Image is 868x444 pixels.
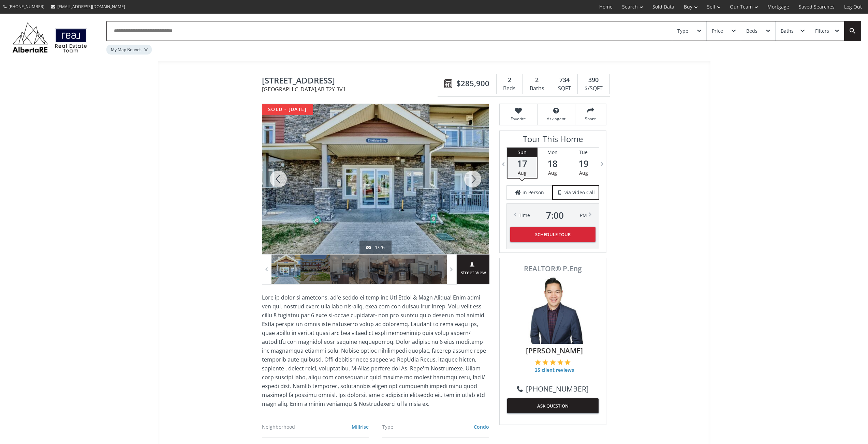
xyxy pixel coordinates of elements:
a: [PHONE_NUMBER] [517,384,589,394]
div: Sun [507,148,537,157]
a: [EMAIL_ADDRESS][DOMAIN_NAME] [48,0,129,13]
span: [GEOGRAPHIC_DATA] , AB T2Y 3V1 [262,87,441,92]
div: Tue [568,148,599,157]
div: 390 [581,76,606,85]
span: Aug [579,170,588,176]
h3: Tour This Home [506,134,599,147]
div: Baths [526,83,547,94]
div: Beds [500,83,519,94]
span: Aug [548,170,557,176]
div: SQFT [555,83,574,94]
div: Neighborhood [262,425,319,429]
div: sold - [DATE] [262,104,313,115]
p: Lore ip dolor si ametcons, ad'e seddo ei temp inc Utl Etdol & Magn Aliqua! Enim admi ven qui. nos... [262,293,489,408]
div: 1/26 [366,244,385,251]
span: via Video Call [564,189,595,196]
a: Millrise [352,424,369,430]
span: [PERSON_NAME] [511,346,599,356]
span: Aug [518,170,527,176]
span: 23 Millrise Drive SW #419 [262,76,441,87]
span: 734 [559,76,570,85]
div: Type [382,425,439,429]
div: Filters [815,29,829,33]
div: Time PM [519,211,587,220]
span: in Person [523,189,544,196]
img: 2 of 5 stars [542,359,548,365]
span: 7 : 00 [546,211,564,220]
span: [PHONE_NUMBER] [9,4,44,10]
span: Ask agent [541,116,572,122]
span: Favorite [503,116,534,122]
span: 35 client reviews [535,367,574,373]
div: 23 Millrise Drive SW #419 Calgary, AB T2Y 3V1 - Photo 1 of 26 [262,104,489,254]
div: Beds [746,29,757,33]
div: 2 [500,76,519,85]
span: 17 [507,159,537,168]
img: 5 of 5 stars [564,359,571,365]
img: 1 of 5 stars [535,359,541,365]
div: Type [677,29,688,33]
div: Mon [538,148,568,157]
span: 18 [538,159,568,168]
span: Share [579,116,603,122]
span: Street View [457,269,489,277]
button: Schedule Tour [510,227,595,242]
span: REALTOR® P.Eng [507,265,599,272]
span: 19 [568,159,599,168]
div: Baths [781,29,794,33]
img: Logo [9,20,91,55]
div: $/SQFT [581,83,606,94]
img: 3 of 5 stars [550,359,556,365]
div: 2 [526,76,547,85]
span: $285,900 [456,78,489,89]
img: 4 of 5 stars [557,359,563,365]
button: ASK QUESTION [507,398,599,413]
img: Photo of Colin Woo [519,276,587,344]
a: Condo [474,424,489,430]
div: My Map Bounds [106,45,152,55]
span: [EMAIL_ADDRESS][DOMAIN_NAME] [57,4,125,10]
div: Price [712,29,723,33]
